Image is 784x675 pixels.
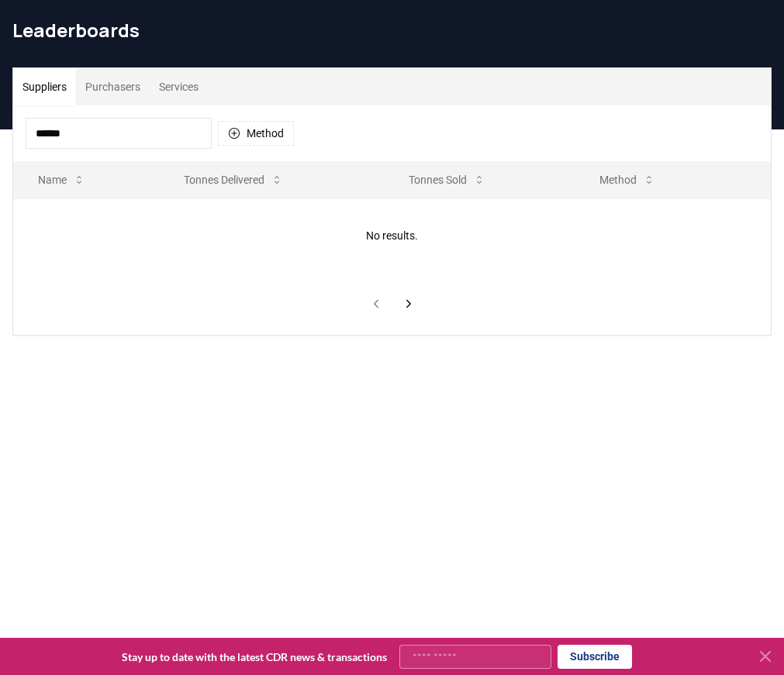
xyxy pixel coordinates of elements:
button: Method [587,164,668,195]
button: Services [150,68,208,105]
button: Name [26,164,98,195]
button: Purchasers [76,68,150,105]
button: next page [395,288,422,319]
button: Tonnes Sold [396,164,498,195]
h1: Leaderboards [12,18,772,43]
button: Method [218,121,294,146]
button: Tonnes Delivered [171,164,295,195]
button: Suppliers [13,68,76,105]
td: No results. [13,198,771,273]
